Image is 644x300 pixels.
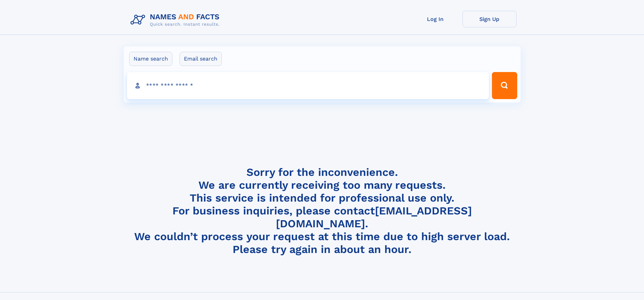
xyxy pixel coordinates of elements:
[128,11,225,29] img: Logo Names and Facts
[127,72,489,99] input: search input
[276,204,472,230] a: [EMAIL_ADDRESS][DOMAIN_NAME]
[492,72,517,99] button: Search Button
[128,166,517,256] h4: Sorry for the inconvenience. We are currently receiving too many requests. This service is intend...
[408,11,462,27] a: Log In
[462,11,517,27] a: Sign Up
[180,52,222,66] label: Email search
[129,52,172,66] label: Name search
